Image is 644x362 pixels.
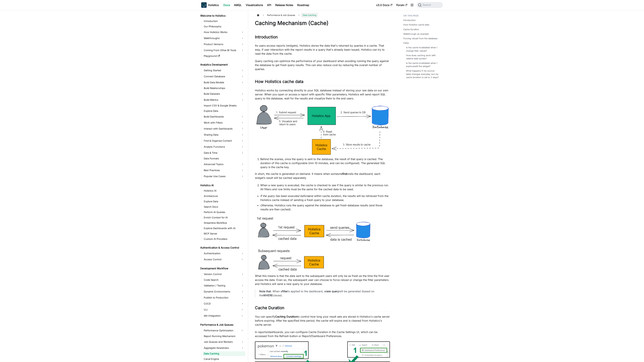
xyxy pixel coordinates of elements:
[295,2,311,8] a: Roadmap
[208,3,219,7] b: Holistics
[255,44,390,56] p: As users access reports (widgets), Holistics stores the data that's returned by queries in a cach...
[255,215,372,273] img: Cache Mechanism
[199,245,245,250] a: Authentication & Access Control
[199,266,245,271] a: Development Workflow
[203,97,245,103] a: Build Metrics
[255,13,390,18] nav: Breadcrumbs
[403,19,416,22] a: Introduction
[203,237,245,241] a: Custom AI Providers
[265,2,273,8] a: API
[203,334,245,339] a: Report Running Mechanism
[255,172,390,180] p: In short, the cache is generated on-demand. It means when someone visits the dashboard, each widg...
[255,330,390,338] p: In reports/dashboards, you can configure Cache Duration in the Cache Settings UI, which can be ac...
[203,345,245,351] a: Aggregate Awareness
[203,307,239,312] a: CLI
[239,307,245,312] button: Expand sidebar category 'CLI'
[203,74,245,79] a: Connect Database
[203,221,245,225] a: Streamline Workflow
[255,274,390,286] p: What this means is that the data sent to the subsequent users will only be as fresh as the time t...
[406,62,439,68] a: Is the cache invalidated when I explore/edit the widget?
[203,357,245,361] a: Canal Engine
[409,2,415,8] button: Switch between dark and light mode (currently system mode)
[203,132,245,137] a: Sharing Data
[406,46,439,52] a: Is the cache invalidated when I change filter values?
[260,203,390,211] li: , Holistics runs the query against the database to get fresh database results (and those results ...
[406,54,439,60] a: How does caching work with relative date syntax?
[260,204,273,207] em: Otherwise
[203,29,245,35] a: How Holistics Works
[255,88,390,100] p: Holistics works by connecting directly to your SQL database instead of storing your raw data on o...
[203,204,245,209] a: Search Docs
[326,290,339,293] strong: new query
[199,183,245,188] a: Holistics AI
[199,13,245,18] a: Welcome to Holistics
[203,86,245,90] a: Build Relationships
[255,315,390,327] p: You can specify to control how long your result sets are stored in Holistics's cache server befor...
[203,339,245,345] a: Job Queues and Workers
[255,20,390,26] h1: Caching Mechanism (Cache)
[259,289,386,297] p: : When a is applied to the dashboard, a will be generated (based on the clause).
[417,2,443,8] button: Search (Command+K)
[203,188,245,193] a: Holistics AI
[421,4,433,7] span: Search
[203,109,245,113] a: Explore Data
[203,80,245,85] a: Build Data Models
[255,59,390,71] p: Query caching can optimize the performance of your dashboard when avoiding running the query agai...
[203,114,245,119] a: Build Dashboards
[199,322,245,327] a: Performance & Job Queues
[203,156,245,161] a: Data Formats
[342,172,347,175] strong: first
[203,313,239,318] a: dbt Integration
[203,150,245,156] a: Date & Time
[199,62,245,67] a: Analytics Development
[260,194,309,198] em: If the query has been executed before
[260,157,390,169] li: Behind the scenes, once the query is sent to the database, the result of that query is cached. Th...
[265,13,297,18] span: Performance & Job Queues
[203,162,245,167] a: Advanced Topics
[239,257,245,262] button: Expand sidebar category 'Access Control'
[403,41,409,45] a: FAQs
[203,199,245,204] a: Explore Data
[232,2,244,8] a: AMQL
[221,2,232,8] a: Docs
[374,2,394,8] a: v3.0 Docs
[406,69,439,79] a: What happens if my source table changes everyday, but my cache duration is set to 2 days?
[255,13,261,18] a: Home page
[239,328,245,333] button: Expand sidebar category 'Performance Optimization'
[255,305,390,312] h2: Cache Duration
[403,37,437,40] a: Forcing reload from the database
[203,328,239,333] a: Performance Optimization
[203,283,245,288] a: Validation / Testing
[203,215,245,220] a: Enrich Context for AI
[203,226,245,231] a: Explore Dashboards with AI
[203,210,245,215] a: Perform AI Queries
[260,194,390,202] li: and within cache duration, the results will be retrieved from the Holistics cache instead of send...
[203,19,245,23] a: Introduction
[203,36,245,41] a: Walkthroughs
[203,103,245,108] a: Import CSV & Google Sheets
[263,294,273,297] strong: WHERE
[403,28,419,31] a: Cache Duration
[260,183,390,191] li: When a new query is executed, the cache is checked to see if the query is similar to the previous...
[203,91,245,97] a: Build Datasets
[203,54,245,58] a: Playground
[203,144,245,149] a: Analytic Functions
[275,315,297,318] strong: Caching Duration
[203,42,245,47] a: Product Versions
[255,104,390,156] img: Cache Mechanism
[203,278,245,282] a: Code Search
[203,24,245,29] a: Our Philosophy
[198,10,248,362] nav: Docs sidebar
[255,35,390,41] h2: Introduction
[239,313,245,318] button: Expand sidebar category 'dbt Integration'
[203,68,245,73] a: Getting Started
[203,251,245,256] a: Authentication
[203,194,245,198] a: Architecture
[203,138,245,143] a: Find & Organize Content
[203,301,245,306] a: CI/CD
[203,231,245,236] a: MCP Server
[203,120,245,125] a: Work with Filters
[201,2,219,8] a: HolisticsHolisticsHolistics
[203,295,245,300] a: Publish to Production
[273,2,295,8] a: Release Notes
